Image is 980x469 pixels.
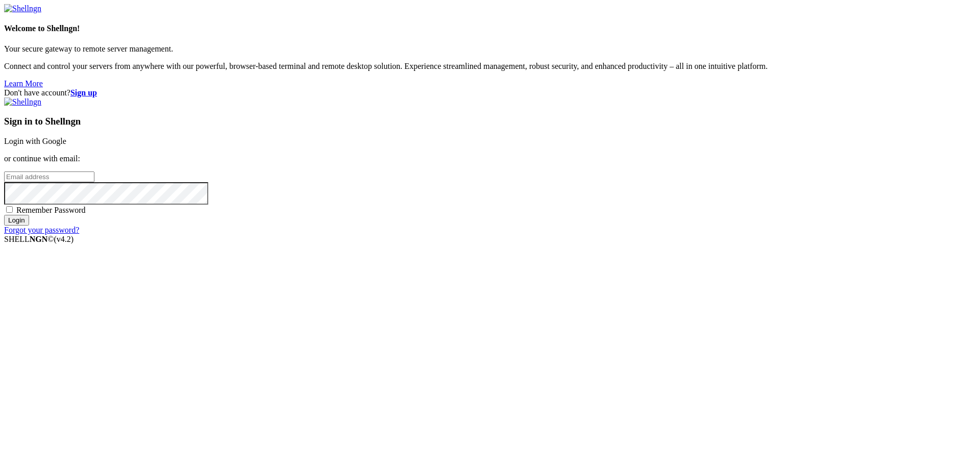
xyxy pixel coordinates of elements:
span: Remember Password [16,206,86,214]
a: Forgot your password? [4,226,79,234]
input: Email address [4,171,94,182]
img: Shellngn [4,4,41,13]
h3: Sign in to Shellngn [4,116,976,127]
h4: Welcome to Shellngn! [4,24,976,33]
div: Don't have account? [4,88,976,97]
p: Connect and control your servers from anywhere with our powerful, browser-based terminal and remo... [4,62,976,71]
a: Learn More [4,79,43,88]
a: Login with Google [4,137,66,145]
input: Remember Password [6,206,13,213]
img: Shellngn [4,97,41,107]
a: Sign up [70,88,97,97]
p: Your secure gateway to remote server management. [4,44,976,54]
p: or continue with email: [4,154,976,163]
input: Login [4,215,29,226]
b: NGN [30,235,48,243]
span: 4.2.0 [54,235,74,243]
span: SHELL © [4,235,73,243]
